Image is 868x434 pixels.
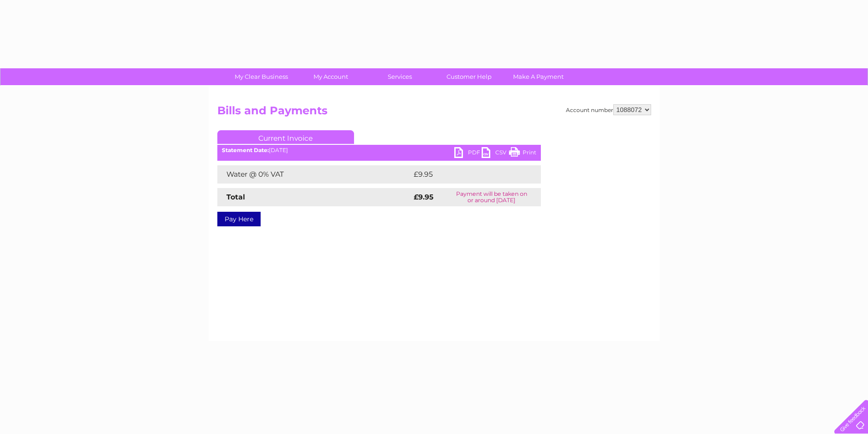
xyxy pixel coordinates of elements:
[454,147,482,160] a: PDF
[566,104,651,115] div: Account number
[226,193,245,201] strong: Total
[414,193,433,201] strong: £9.95
[509,147,536,160] a: Print
[222,147,269,153] b: Statement Date:
[411,165,520,184] td: £9.95
[501,68,576,85] a: Make A Payment
[217,104,651,122] h2: Bills and Payments
[217,165,411,184] td: Water @ 0% VAT
[224,68,299,85] a: My Clear Business
[217,130,354,144] a: Current Invoice
[293,68,368,85] a: My Account
[482,147,509,160] a: CSV
[217,212,261,226] a: Pay Here
[442,188,540,206] td: Payment will be taken on or around [DATE]
[217,147,541,153] div: [DATE]
[362,68,437,85] a: Services
[431,68,507,85] a: Customer Help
